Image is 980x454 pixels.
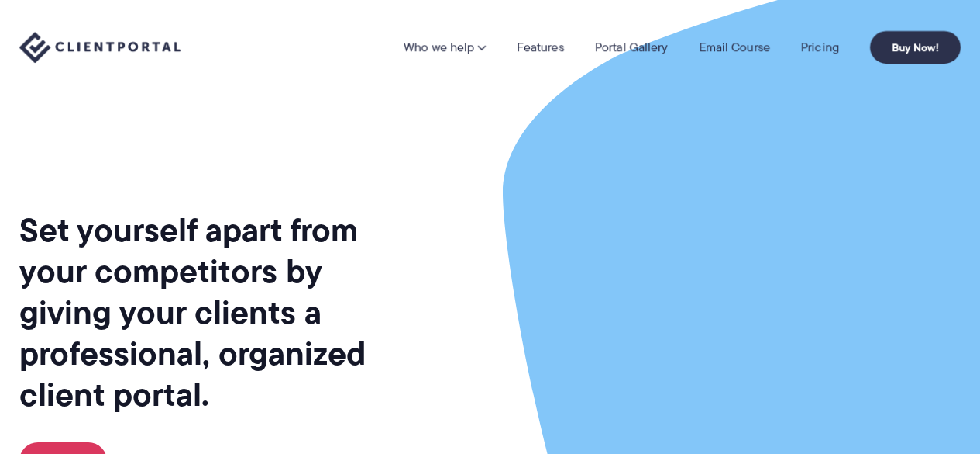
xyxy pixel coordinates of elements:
[699,41,770,54] a: Email Course
[19,210,396,415] h1: Set yourself apart from your competitors by giving your clients a professional, organized client ...
[801,41,839,54] a: Pricing
[595,41,668,54] a: Portal Gallery
[870,31,961,64] a: Buy Now!
[517,41,564,54] a: Features
[404,41,486,54] a: Who we help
